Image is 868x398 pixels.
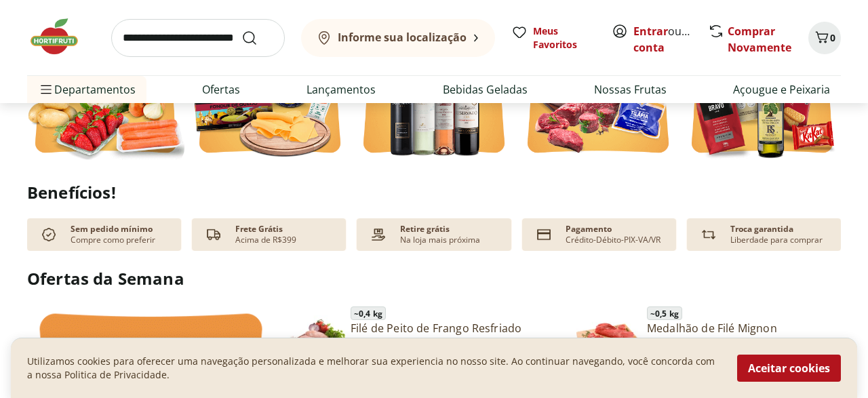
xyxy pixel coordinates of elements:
[400,235,480,245] p: Na loja mais próxima
[27,16,95,57] img: Hortifruti
[235,224,283,235] p: Frete Grátis
[511,24,595,52] a: Meus Favoritos
[647,306,682,320] span: ~ 0,5 kg
[27,183,841,202] h2: Benefícios!
[301,19,495,57] button: Informe sua localização
[647,321,851,336] a: Medalhão de Filé Mignon
[27,355,721,382] p: Utilizamos cookies para oferecer uma navegação personalizada e melhorar sua experiencia no nosso ...
[698,224,719,245] img: Devolução
[280,309,345,374] img: Filé de Peito de Frango Resfriado
[633,23,694,56] span: ou
[307,81,376,98] a: Lançamentos
[27,267,841,290] h2: Ofertas da Semana
[351,336,384,350] span: R$ 12,00
[737,355,841,382] button: Aceitar cookies
[633,24,708,55] a: Criar conta
[730,235,823,245] p: Liberdade para comprar
[38,224,60,245] img: check
[38,73,54,106] button: Menu
[400,224,450,235] p: Retire grátis
[71,235,155,245] p: Compre como preferir
[38,73,136,106] span: Departamentos
[533,24,595,52] span: Meus Favoritos
[566,235,660,245] p: Crédito-Débito-PIX-VA/VR
[351,321,555,336] a: Filé de Peito de Frango Resfriado
[647,336,680,350] span: R$ 69,95
[368,224,389,245] img: payment
[733,81,830,98] a: Açougue e Peixaria
[111,19,285,57] input: search
[351,306,386,320] span: ~ 0,4 kg
[808,22,841,54] button: Carrinho
[830,31,835,44] span: 0
[728,24,791,55] a: Comprar Novamente
[235,235,296,245] p: Acima de R$399
[566,224,612,235] p: Pagamento
[203,224,224,245] img: truck
[71,224,153,235] p: Sem pedido mínimo
[241,30,274,46] button: Submit Search
[730,224,793,235] p: Troca garantida
[338,30,467,45] b: Informe sua localização
[443,81,528,98] a: Bebidas Geladas
[594,81,667,98] a: Nossas Frutas
[533,224,555,245] img: card
[202,81,240,98] a: Ofertas
[633,24,668,39] a: Entrar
